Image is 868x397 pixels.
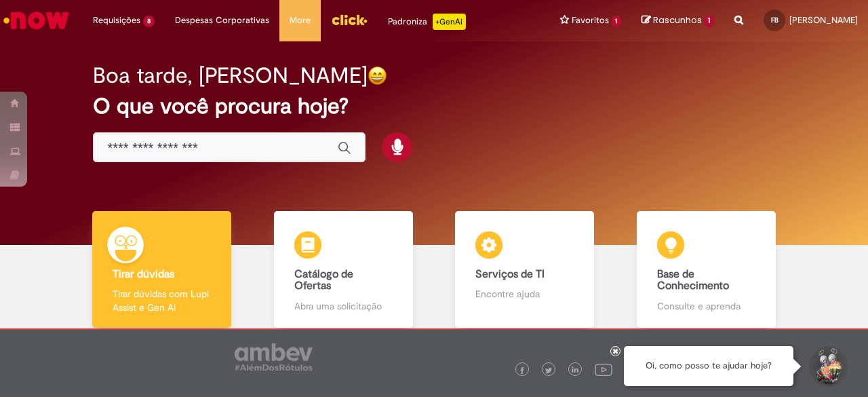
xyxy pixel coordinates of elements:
b: Tirar dúvidas [113,267,174,281]
img: happy-face.png [368,66,387,86]
b: Base de Conhecimento [657,267,729,293]
img: ServiceNow [1,7,71,34]
div: Padroniza [388,14,466,30]
a: Rascunhos [642,14,714,27]
span: 1 [704,15,714,27]
span: Favoritos [572,14,609,27]
a: Catálogo de Ofertas Abra uma solicitação [253,211,435,328]
span: More [290,14,311,27]
img: click_logo_yellow_360x200.png [331,10,368,30]
img: logo_footer_linkedin.png [572,366,578,375]
span: [PERSON_NAME] [789,14,858,26]
span: 8 [143,16,155,27]
p: Encontre ajuda [475,287,574,301]
span: 1 [612,16,622,27]
span: Rascunhos [653,14,702,26]
div: Oi, como posso te ajudar hoje? [624,346,793,386]
b: Catálogo de Ofertas [294,267,353,293]
p: +GenAi [433,14,466,30]
h2: Boa tarde, [PERSON_NAME] [93,64,368,88]
img: logo_footer_youtube.png [595,360,612,378]
p: Tirar dúvidas com Lupi Assist e Gen Ai [113,287,211,314]
a: Base de Conhecimento Consulte e aprenda [616,211,797,328]
p: Consulte e aprenda [657,299,755,313]
span: Requisições [93,14,140,27]
h2: O que você procura hoje? [93,94,774,118]
a: Serviços de TI Encontre ajuda [434,211,616,328]
a: Tirar dúvidas Tirar dúvidas com Lupi Assist e Gen Ai [71,211,253,328]
span: Despesas Corporativas [175,14,269,27]
b: Serviços de TI [475,267,545,281]
img: logo_footer_twitter.png [545,367,552,374]
img: logo_footer_facebook.png [519,367,526,374]
button: Iniciar Conversa de Suporte [807,346,848,387]
p: Abra uma solicitação [294,299,393,313]
img: logo_footer_ambev_rotulo_gray.png [235,343,313,371]
span: FB [771,16,778,24]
